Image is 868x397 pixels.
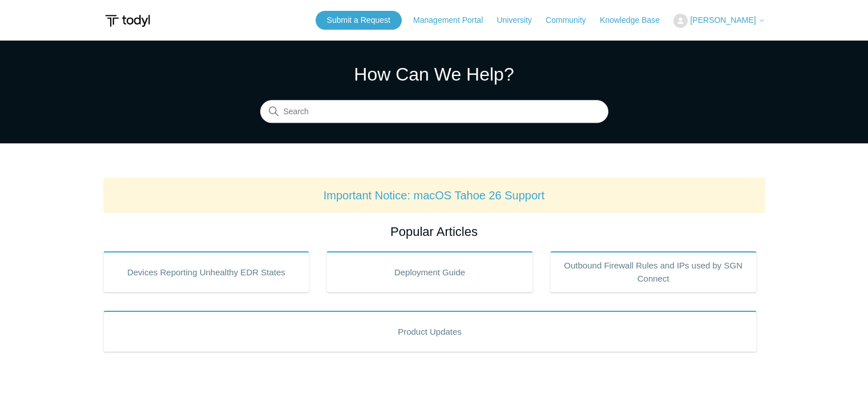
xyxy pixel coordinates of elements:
[546,14,597,26] a: Community
[103,251,310,292] a: Devices Reporting Unhealthy EDR States
[326,251,533,292] a: Deployment Guide
[550,251,757,292] a: Outbound Firewall Rules and IPs used by SGN Connect
[673,14,765,28] button: [PERSON_NAME]
[496,14,543,26] a: University
[103,222,765,241] h2: Popular Articles
[324,189,545,202] a: Important Notice: macOS Tahoe 26 Support
[316,11,402,30] a: Submit a Request
[600,14,671,26] a: Knowledge Base
[413,14,494,26] a: Management Portal
[260,101,608,123] input: Search
[690,15,756,25] span: [PERSON_NAME]
[103,10,152,31] img: Todyl Support Center Help Center home page
[103,311,757,352] a: Product Updates
[260,61,608,88] h1: How Can We Help?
